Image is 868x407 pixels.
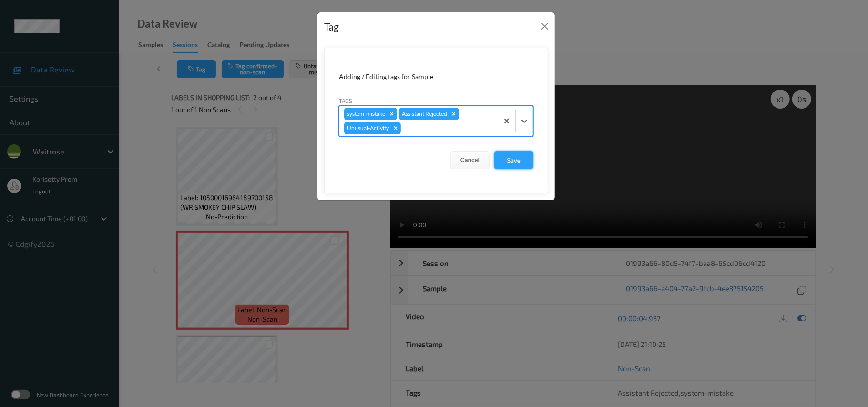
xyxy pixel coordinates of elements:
[344,108,387,120] div: system-mistake
[390,122,401,134] div: Remove Unusual-Activity
[339,72,533,81] div: Adding / Editing tags for Sample
[450,151,490,169] button: Cancel
[324,19,339,34] div: Tag
[449,108,459,120] div: Remove Assistant Rejected
[494,151,533,169] button: Save
[538,20,551,33] button: Close
[339,96,352,105] label: Tags
[387,108,397,120] div: Remove system-mistake
[344,122,390,134] div: Unusual-Activity
[399,108,449,120] div: Assistant Rejected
